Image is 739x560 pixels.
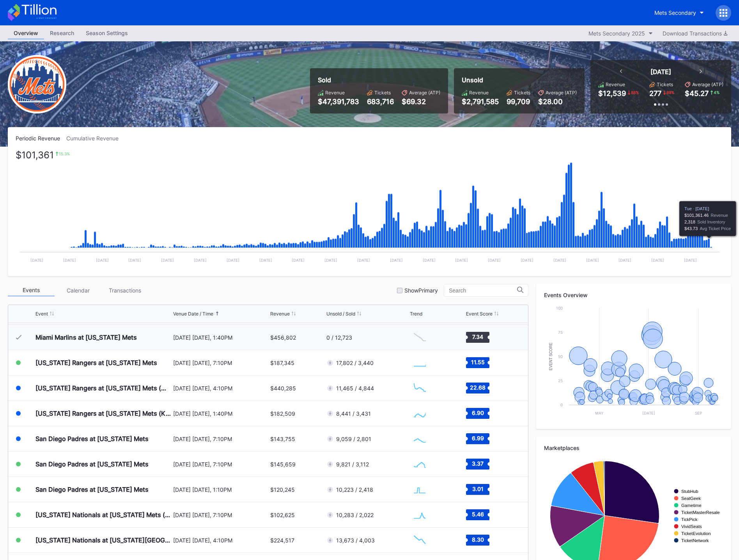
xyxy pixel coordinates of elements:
div: Download Transactions [663,30,727,37]
svg: Chart title [410,328,433,347]
div: $224,517 [270,537,294,544]
text: [DATE] [488,258,501,262]
div: Periodic Revenue [16,135,66,142]
div: 89 % [666,89,675,96]
div: 99,709 [507,97,530,106]
div: $2,791,585 [462,97,499,106]
a: Research [44,27,80,39]
div: 11,465 / 4,844 [336,385,374,392]
input: Search [449,287,517,294]
div: 17,802 / 3,440 [336,360,374,366]
div: $102,625 [270,512,295,518]
text: SeatGeek [681,496,701,501]
div: Transactions [101,284,148,296]
text: [DATE] [423,258,436,262]
div: $45.27 [685,89,709,97]
div: 9,821 / 3,112 [336,461,369,468]
div: San Diego Padres at [US_STATE] Mets [35,460,149,468]
div: 0 / 12,723 [326,334,352,341]
div: [US_STATE] Nationals at [US_STATE] Mets (Pop-Up Home Run Apple Giveaway) [35,511,171,519]
svg: Chart title [410,404,433,423]
div: Revenue [325,90,345,96]
text: [DATE] [324,258,337,262]
text: TickPick [681,517,698,522]
text: 3.01 [472,486,483,492]
div: [US_STATE] Rangers at [US_STATE] Mets (Kids Color-In Lunchbox Giveaway) [35,409,171,417]
div: 15.3 % [59,151,70,156]
text: [DATE] [292,258,305,262]
div: Season Settings [80,27,134,39]
div: $28.00 [538,97,577,106]
div: $182,509 [270,410,295,417]
div: San Diego Padres at [US_STATE] Mets [35,435,149,443]
text: 100 [556,306,563,310]
text: [DATE] [30,258,43,262]
text: [DATE] [642,411,655,415]
div: Venue Date / Time [173,311,213,317]
div: $143,755 [270,436,295,442]
div: Research [44,27,80,39]
text: [DATE] [586,258,599,262]
a: Overview [8,27,44,39]
text: VividSeats [681,524,702,529]
text: 5.46 [471,511,484,517]
text: May [595,411,604,415]
text: 50 [558,354,563,359]
text: [DATE] [194,258,207,262]
text: 3.37 [472,460,484,467]
text: [DATE] [96,258,109,262]
svg: Chart title [410,480,433,499]
text: 25 [558,378,563,383]
div: 10,223 / 2,418 [336,486,373,493]
button: Mets Secondary [649,5,710,20]
div: [DATE] [DATE], 7:10PM [173,461,268,468]
div: Event Score [466,311,493,317]
div: 4 % [713,89,720,96]
text: Sep [695,411,702,415]
div: [US_STATE] Nationals at [US_STATE][GEOGRAPHIC_DATA] (Long Sleeve T-Shirt Giveaway) [35,536,171,544]
div: $187,345 [270,360,294,366]
text: Gametime [681,503,702,508]
text: [DATE] [227,258,239,262]
div: $145,659 [270,461,296,468]
a: Season Settings [80,27,134,39]
div: [DATE] [DATE], 4:10PM [173,385,268,392]
div: 88 % [630,89,640,96]
div: Average (ATP) [546,90,577,96]
text: [DATE] [128,258,141,262]
div: $101,361 [16,151,54,159]
div: Events [8,284,55,296]
div: $456,802 [270,334,296,341]
div: Revenue [606,82,625,87]
div: 8,441 / 3,431 [336,410,371,417]
div: Tickets [514,90,530,96]
div: Marketplaces [544,445,723,451]
svg: Chart title [410,378,433,398]
div: Unsold / Sold [326,311,355,317]
div: Sold [318,76,440,84]
div: 10,283 / 2,022 [336,512,374,518]
text: 7.34 [472,333,483,340]
div: $120,245 [270,486,295,493]
text: Event Score [549,342,553,370]
div: $47,391,783 [318,97,359,106]
div: [DATE] [DATE], 7:10PM [173,436,268,442]
text: 0 [560,402,563,407]
div: Mets Secondary [654,9,696,16]
div: [US_STATE] Rangers at [US_STATE] Mets (Mets Alumni Classic/Mrs. Met Taxicab [GEOGRAPHIC_DATA] Giv... [35,384,171,392]
div: Tickets [374,90,391,96]
div: Mets Secondary 2025 [588,30,645,37]
text: [DATE] [521,258,533,262]
text: [DATE] [455,258,468,262]
svg: Chart title [410,454,433,474]
div: [DATE] [DATE], 1:40PM [173,334,268,341]
div: Unsold [462,76,577,84]
svg: Chart title [16,151,723,268]
div: [DATE] [650,68,671,76]
div: [DATE] [DATE], 7:10PM [173,512,268,518]
text: TicketEvolution [681,531,711,536]
text: TicketMasterResale [681,510,720,515]
div: $69.32 [402,97,440,106]
div: Cumulative Revenue [66,135,125,142]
